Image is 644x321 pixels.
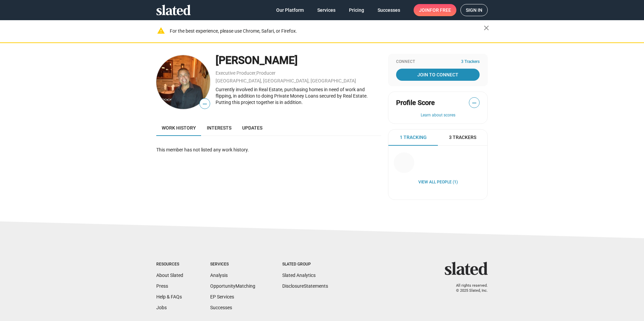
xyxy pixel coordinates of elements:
[396,69,480,81] a: Join To Connect
[396,113,480,118] button: Learn about scores
[482,24,490,32] mat-icon: close
[156,147,381,153] div: This member has not listed any work history.
[469,99,479,107] span: —
[396,59,480,65] div: Connect
[466,4,482,16] span: Sign in
[461,59,480,65] span: 3 Trackers
[156,305,167,310] a: Jobs
[256,70,276,76] a: Producer
[396,98,435,107] span: Profile Score
[400,134,427,141] span: 1 Tracking
[210,294,234,299] a: EP Services
[156,55,210,109] img: Ed Wasniowski
[216,53,381,68] div: [PERSON_NAME]
[156,283,168,289] a: Press
[271,4,309,16] a: Our Platform
[170,27,484,36] div: For the best experience, please use Chrome, Safari, or Firefox.
[397,69,478,81] span: Join To Connect
[156,262,183,267] div: Resources
[201,120,237,136] a: Interests
[378,4,400,16] span: Successes
[418,180,458,185] a: View all People (1)
[419,4,451,16] span: Join
[207,125,231,131] span: Interests
[282,273,316,278] a: Slated Analytics
[317,4,335,16] span: Services
[242,125,262,131] span: Updates
[210,283,255,289] a: OpportunityMatching
[344,4,369,16] a: Pricing
[157,27,165,35] mat-icon: warning
[372,4,406,16] a: Successes
[414,4,456,16] a: Joinfor free
[156,120,201,136] a: Work history
[156,294,182,299] a: Help & FAQs
[216,86,381,105] div: Currently involved in Real Estate, purchasing homes in need of work and flipping, in addition to ...
[282,262,328,267] div: Slated Group
[460,4,488,16] a: Sign in
[162,125,196,131] span: Work history
[282,283,328,289] a: DisclosureStatements
[210,262,255,267] div: Services
[210,305,232,310] a: Successes
[237,120,268,136] a: Updates
[449,134,476,141] span: 3 Trackers
[276,4,304,16] span: Our Platform
[210,273,228,278] a: Analysis
[312,4,341,16] a: Services
[216,70,256,76] a: Executive Producer
[256,72,256,75] span: ,
[449,283,488,293] p: All rights reserved. © 2025 Slated, Inc.
[349,4,364,16] span: Pricing
[430,4,451,16] span: for free
[156,273,183,278] a: About Slated
[200,100,210,108] span: —
[216,78,356,83] a: [GEOGRAPHIC_DATA], [GEOGRAPHIC_DATA], [GEOGRAPHIC_DATA]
